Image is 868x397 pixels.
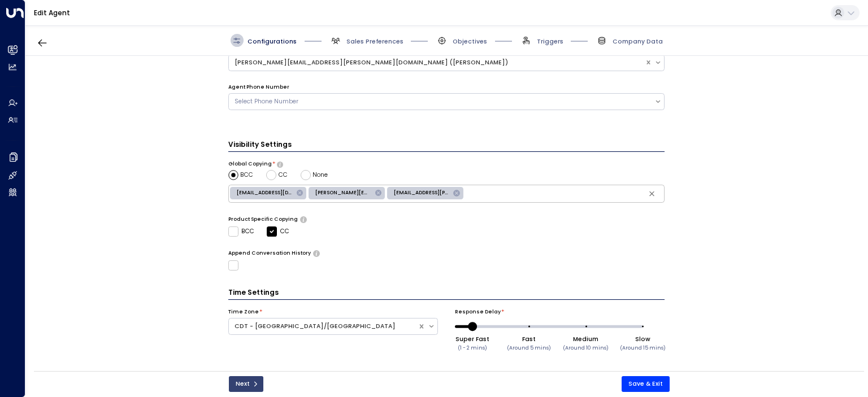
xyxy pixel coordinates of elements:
div: [PERSON_NAME][EMAIL_ADDRESS][PERSON_NAME][DOMAIN_NAME] [309,187,385,200]
label: Time Zone [228,308,259,316]
span: None [313,171,328,180]
button: Clear [645,187,659,201]
span: [EMAIL_ADDRESS][DOMAIN_NAME] [230,189,300,197]
div: Select Phone Number [235,97,649,106]
button: Next [229,376,263,392]
h3: Visibility Settings [228,139,665,152]
button: Determine if there should be product-specific CC or BCC rules for all of the agent’s emails. Sele... [300,216,306,222]
small: (Around 15 mins) [620,344,666,351]
span: Sales Preferences [346,37,403,46]
span: CC [279,171,288,180]
label: Agent Phone Number [228,84,289,91]
div: [EMAIL_ADDRESS][PERSON_NAME][DOMAIN_NAME] [387,187,463,200]
small: (Around 10 mins) [563,344,609,351]
span: Configurations [248,37,297,46]
label: BCC [228,226,254,237]
small: (1 - 2 mins) [458,344,487,351]
label: Global Copying [228,160,272,168]
div: Fast [507,335,551,343]
div: Medium [563,335,609,343]
label: Append Conversation History [228,250,311,258]
span: [EMAIL_ADDRESS][PERSON_NAME][DOMAIN_NAME] [387,189,457,197]
label: CC [267,226,289,237]
label: Product Specific Copying [228,216,298,224]
span: Company Data [613,37,663,46]
label: Response Delay [455,308,501,316]
a: Edit Agent [34,8,70,18]
div: [PERSON_NAME][EMAIL_ADDRESS][PERSON_NAME][DOMAIN_NAME] ([PERSON_NAME]) [235,58,639,67]
div: [EMAIL_ADDRESS][DOMAIN_NAME] [230,187,306,200]
button: Choose whether the agent should include specific emails in the CC or BCC line of all outgoing ema... [277,162,283,167]
button: Only use if needed, as email clients normally append the conversation history to outgoing emails.... [313,250,319,256]
div: Slow [620,335,666,343]
div: Super Fast [455,335,489,343]
span: BCC [240,171,253,180]
small: (Around 5 mins) [507,344,551,351]
h3: Time Settings [228,287,665,300]
span: Triggers [537,37,563,46]
button: Save & Exit [622,376,670,392]
span: Objectives [453,37,487,46]
span: [PERSON_NAME][EMAIL_ADDRESS][PERSON_NAME][DOMAIN_NAME] [309,189,378,197]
